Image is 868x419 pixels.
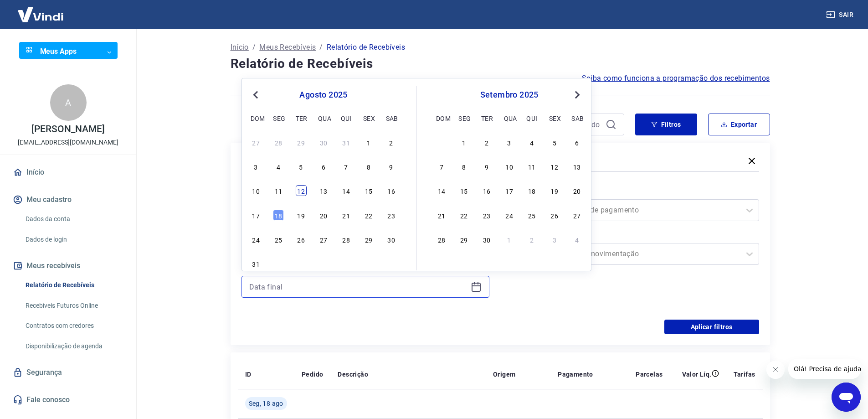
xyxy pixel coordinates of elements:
div: seg [273,113,284,124]
a: Início [11,162,125,182]
p: Pagamento [558,370,593,379]
div: Choose sábado, 13 de setembro de 2025 [571,161,582,172]
div: Choose terça-feira, 19 de agosto de 2025 [296,210,307,221]
a: Meus Recebíveis [259,42,316,53]
div: Choose domingo, 7 de setembro de 2025 [436,161,447,172]
div: Choose sexta-feira, 8 de agosto de 2025 [363,161,374,172]
div: Choose quarta-feira, 10 de setembro de 2025 [504,161,515,172]
button: Meus recebíveis [11,256,125,276]
div: Choose quarta-feira, 27 de agosto de 2025 [318,234,329,245]
div: Choose quinta-feira, 2 de outubro de 2025 [526,234,537,245]
div: A [50,84,87,121]
a: Início [231,42,249,53]
div: Choose quinta-feira, 14 de agosto de 2025 [341,185,352,196]
a: Segurança [11,362,125,383]
span: Olá! Precisa de ajuda? [5,6,77,14]
div: Choose segunda-feira, 1 de setembro de 2025 [458,137,469,148]
div: Choose domingo, 14 de setembro de 2025 [436,185,447,196]
div: Choose segunda-feira, 25 de agosto de 2025 [273,234,284,245]
p: Tarifas [734,370,755,379]
div: Choose quarta-feira, 1 de outubro de 2025 [504,234,515,245]
a: Saiba como funciona a programação dos recebimentos [582,73,770,84]
a: Recebíveis Futuros Online [22,296,125,315]
div: Choose sexta-feira, 19 de setembro de 2025 [549,185,560,196]
div: Choose segunda-feira, 29 de setembro de 2025 [458,234,469,245]
div: Choose quarta-feira, 30 de julho de 2025 [318,137,329,148]
div: Choose domingo, 24 de agosto de 2025 [251,234,262,245]
a: Dados de login [22,230,125,249]
div: Choose segunda-feira, 1 de setembro de 2025 [273,258,284,269]
p: Pedido [302,370,323,379]
div: Choose quarta-feira, 13 de agosto de 2025 [318,185,329,196]
div: Choose sexta-feira, 5 de setembro de 2025 [549,137,560,148]
div: seg [458,113,469,124]
a: Dados da conta [22,210,125,228]
div: Choose terça-feira, 29 de julho de 2025 [296,137,307,148]
div: Choose sexta-feira, 15 de agosto de 2025 [363,185,374,196]
div: Choose terça-feira, 26 de agosto de 2025 [296,234,307,245]
div: Choose sábado, 6 de setembro de 2025 [386,258,397,269]
label: Forma de Pagamento [513,186,757,197]
div: Choose quarta-feira, 3 de setembro de 2025 [504,137,515,148]
div: month 2025-09 [435,135,584,246]
div: Choose quinta-feira, 25 de setembro de 2025 [526,210,537,221]
p: Relatório de Recebíveis [327,42,405,53]
div: Choose sexta-feira, 3 de outubro de 2025 [549,234,560,245]
h4: Relatório de Recebíveis [231,55,770,73]
label: Tipo de Movimentação [513,230,757,241]
div: Choose domingo, 3 de agosto de 2025 [251,161,262,172]
div: sex [549,113,560,124]
div: Choose terça-feira, 12 de agosto de 2025 [296,185,307,196]
div: Choose sábado, 23 de agosto de 2025 [386,210,397,221]
div: Choose terça-feira, 16 de setembro de 2025 [481,185,492,196]
div: Choose quinta-feira, 4 de setembro de 2025 [341,258,352,269]
div: qui [526,113,537,124]
div: ter [481,113,492,124]
div: Choose sexta-feira, 22 de agosto de 2025 [363,210,374,221]
div: Choose sábado, 4 de outubro de 2025 [571,234,582,245]
iframe: Mensagem da empresa [788,359,861,379]
div: Choose sábado, 30 de agosto de 2025 [386,234,397,245]
div: Choose sábado, 27 de setembro de 2025 [571,210,582,221]
button: Aplicar filtros [664,320,759,334]
div: Choose sábado, 20 de setembro de 2025 [571,185,582,196]
p: / [319,42,323,53]
div: Choose terça-feira, 2 de setembro de 2025 [296,258,307,269]
div: Choose domingo, 17 de agosto de 2025 [251,210,262,221]
button: Filtros [635,114,697,135]
button: Meu cadastro [11,190,125,210]
div: ter [296,113,307,124]
div: Choose quarta-feira, 3 de setembro de 2025 [318,258,329,269]
div: dom [251,113,262,124]
div: Choose quarta-feira, 6 de agosto de 2025 [318,161,329,172]
div: Choose quinta-feira, 31 de julho de 2025 [341,137,352,148]
p: Descrição [338,370,368,379]
div: Choose sexta-feira, 26 de setembro de 2025 [549,210,560,221]
div: month 2025-08 [249,135,398,270]
span: Seg, 18 ago [249,399,283,408]
a: Relatório de Recebíveis [22,276,125,295]
div: Choose quinta-feira, 21 de agosto de 2025 [341,210,352,221]
div: Choose terça-feira, 2 de setembro de 2025 [481,137,492,148]
button: Next Month [572,89,583,100]
div: Choose sábado, 16 de agosto de 2025 [386,185,397,196]
iframe: Botão para abrir a janela de mensagens [832,383,861,412]
div: Choose segunda-feira, 28 de julho de 2025 [273,137,284,148]
div: Choose quarta-feira, 20 de agosto de 2025 [318,210,329,221]
p: [PERSON_NAME] [31,124,104,134]
div: Choose sexta-feira, 5 de setembro de 2025 [363,258,374,269]
div: qua [504,113,515,124]
button: Exportar [708,114,770,135]
p: ID [245,370,252,379]
iframe: Fechar mensagem [766,361,785,379]
div: Choose quinta-feira, 18 de setembro de 2025 [526,185,537,196]
p: Valor Líq. [682,370,712,379]
div: Choose quinta-feira, 4 de setembro de 2025 [526,137,537,148]
div: Choose sábado, 9 de agosto de 2025 [386,161,397,172]
div: Choose quarta-feira, 24 de setembro de 2025 [504,210,515,221]
p: Origem [493,370,515,379]
div: Choose quinta-feira, 28 de agosto de 2025 [341,234,352,245]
